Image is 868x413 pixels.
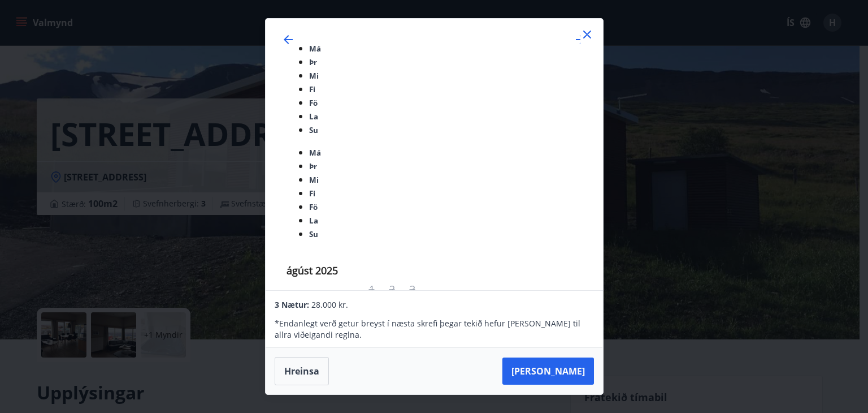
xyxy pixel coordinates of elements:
[309,125,318,135] small: Su
[309,161,317,171] small: Þr
[574,33,587,46] div: Move forward to switch to the next month.
[309,71,319,81] small: Mi
[309,44,321,54] small: Má
[275,299,309,310] span: 3 Nætur:
[275,357,329,385] button: Hreinsa
[410,279,429,299] td: Not available. sunnudagur, 3. ágúst 2025
[309,229,318,239] small: Su
[309,202,318,212] small: Fö
[311,299,348,310] span: 28.000 kr.
[369,279,388,299] td: Not available. föstudagur, 1. ágúst 2025
[309,84,315,94] small: Fi
[275,318,593,341] p: * Endanlegt verð getur breyst í næsta skrefi þegar tekið hefur [PERSON_NAME] til allra viðeigandi...
[309,98,318,108] small: Fö
[309,175,319,185] small: Mi
[309,216,318,226] small: La
[287,264,338,277] strong: ágúst 2025
[502,358,594,385] button: [PERSON_NAME]
[309,57,317,67] small: Þr
[309,188,315,199] small: Fi
[389,279,409,299] td: Not available. laugardagur, 2. ágúst 2025
[281,33,295,46] div: Move backward to switch to the previous month.
[309,148,321,158] small: Má
[309,111,318,122] small: La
